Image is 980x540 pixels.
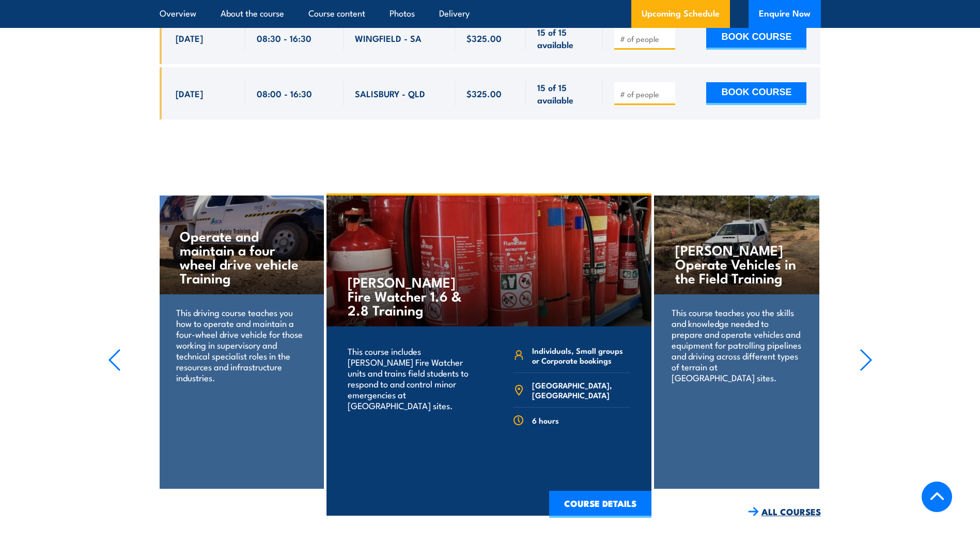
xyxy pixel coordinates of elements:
[355,32,422,44] span: WINGFIELD - SA
[532,415,559,425] span: 6 hours
[176,87,203,99] span: [DATE]
[706,27,806,50] button: BOOK COURSE
[537,26,592,50] span: 15 of 15 available
[348,346,475,411] p: This course includes [PERSON_NAME] Fire Watcher units and trains field students to respond to and...
[537,81,592,106] span: 15 of 15 available
[466,87,502,99] span: $325.00
[532,346,630,365] span: Individuals, Small groups or Corporate bookings
[549,491,651,518] a: COURSE DETAILS
[257,87,312,99] span: 08:00 - 16:30
[620,89,672,99] input: # of people
[176,32,203,44] span: [DATE]
[675,243,798,284] h4: [PERSON_NAME] Operate Vehicles in the Field Training
[257,32,312,44] span: 08:30 - 16:30
[706,82,806,105] button: BOOK COURSE
[748,506,821,518] a: ALL COURSES
[348,275,469,317] h4: [PERSON_NAME] Fire Watcher 1.6 & 2.8 Training
[672,307,801,383] p: This course teaches you the skills and knowledge needed to prepare and operate vehicles and equip...
[176,307,306,383] p: This driving course teaches you how to operate and maintain a four-wheel drive vehicle for those ...
[620,34,672,44] input: # of people
[532,380,630,400] span: [GEOGRAPHIC_DATA], [GEOGRAPHIC_DATA]
[355,87,425,99] span: SALISBURY - QLD
[466,32,502,44] span: $325.00
[180,229,302,284] h4: Operate and maintain a four wheel drive vehicle Training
